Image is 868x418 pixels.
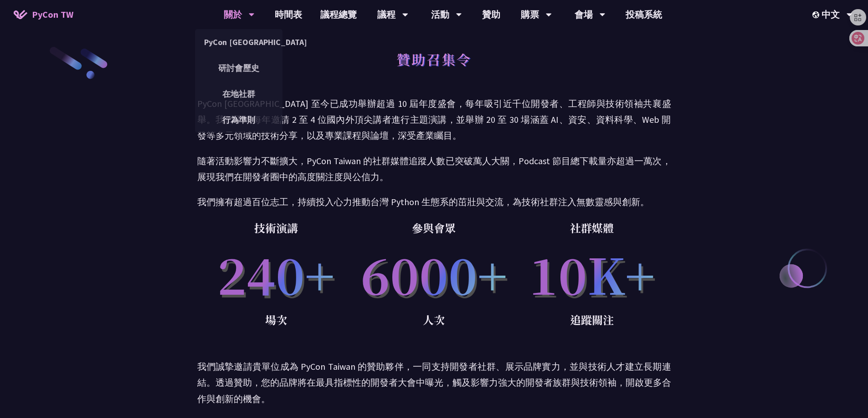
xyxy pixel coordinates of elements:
p: 我們誠摯邀請貴單位成為 PyCon Taiwan 的贊助夥伴，一同支持開發者社群、展示品牌實力，並與技術人才建立長期連結。透過贊助，您的品牌將在最具指標性的開發者大會中曝光，觸及影響力強大的開發... [197,358,671,407]
h1: 贊助召集令 [396,45,472,73]
p: 場次 [197,311,355,329]
img: Locale Icon [812,11,822,18]
a: 研討會歷史 [195,57,282,79]
p: PyCon [GEOGRAPHIC_DATA] 至今已成功舉辦超過 10 屆年度盛會，每年吸引近千位開發者、工程師與技術領袖共襄盛舉。我們平均每年邀請 2 至 4 位國內外頂尖講者進行主題演講，... [197,96,671,144]
p: 隨著活動影響力不斷擴大，PyCon Taiwan 的社群媒體追蹤人數已突破萬人大關，Podcast 節目總下載量亦超過一萬次，展現我們在開發者圈中的高度關注度與公信力。 [197,153,671,185]
a: 在地社群 [195,83,282,105]
p: 人次 [355,311,513,329]
p: 技術演講 [197,219,355,237]
p: 追蹤關注 [513,311,671,329]
a: 行為準則 [195,109,282,131]
a: PyCon [GEOGRAPHIC_DATA] [195,31,282,53]
p: 240+ [197,237,355,311]
p: 10K+ [513,237,671,311]
p: 6000+ [355,237,513,311]
a: PyCon TW [5,3,82,26]
p: 參與會眾 [355,219,513,237]
span: PyCon TW [32,8,73,21]
p: 社群媒體 [513,219,671,237]
p: 我們擁有超過百位志工，持續投入心力推動台灣 Python 生態系的茁壯與交流，為技術社群注入無數靈感與創新。 [197,194,671,210]
img: Home icon of PyCon TW 2025 [14,10,27,19]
